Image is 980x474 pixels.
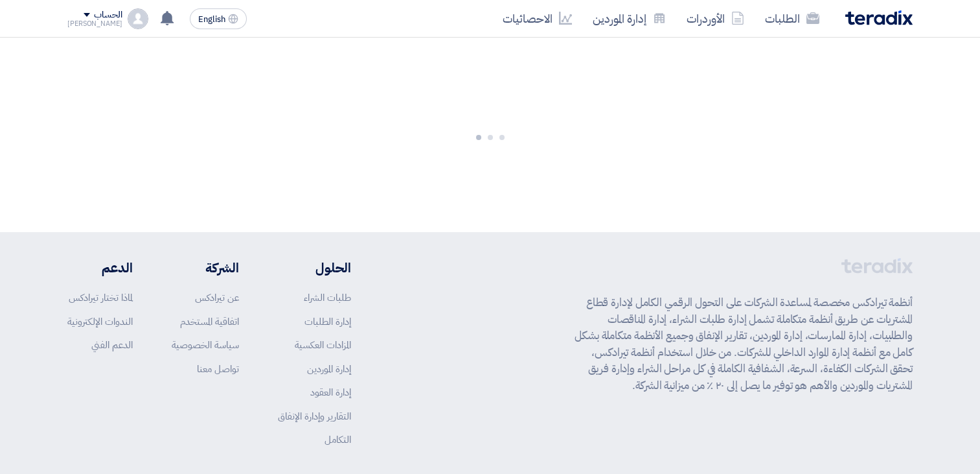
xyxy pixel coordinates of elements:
[180,314,239,329] a: اتفاقية المستخدم
[582,3,676,34] a: إدارة الموردين
[67,314,133,329] a: الندوات الإلكترونية
[492,3,582,34] a: الاحصائيات
[278,258,351,278] li: الحلول
[67,258,133,278] li: الدعم
[310,385,351,399] a: إدارة العقود
[845,10,913,25] img: Teradix logo
[304,290,351,305] a: طلبات الشراء
[195,290,239,305] a: عن تيرادكس
[295,338,351,352] a: المزادات العكسية
[91,338,133,352] a: الدعم الفني
[325,433,351,447] a: التكامل
[676,3,755,34] a: الأوردرات
[307,362,351,376] a: إدارة الموردين
[172,258,239,278] li: الشركة
[197,362,239,376] a: تواصل معنا
[304,314,351,329] a: إدارة الطلبات
[67,20,122,27] div: [PERSON_NAME]
[198,15,225,24] span: English
[172,338,239,352] a: سياسة الخصوصية
[755,3,830,34] a: الطلبات
[575,294,913,394] p: أنظمة تيرادكس مخصصة لمساعدة الشركات على التحول الرقمي الكامل لإدارة قطاع المشتريات عن طريق أنظمة ...
[69,290,133,305] a: لماذا تختار تيرادكس
[278,409,351,423] a: التقارير وإدارة الإنفاق
[128,8,148,29] img: profile_test.png
[190,8,247,29] button: English
[94,10,122,21] div: الحساب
